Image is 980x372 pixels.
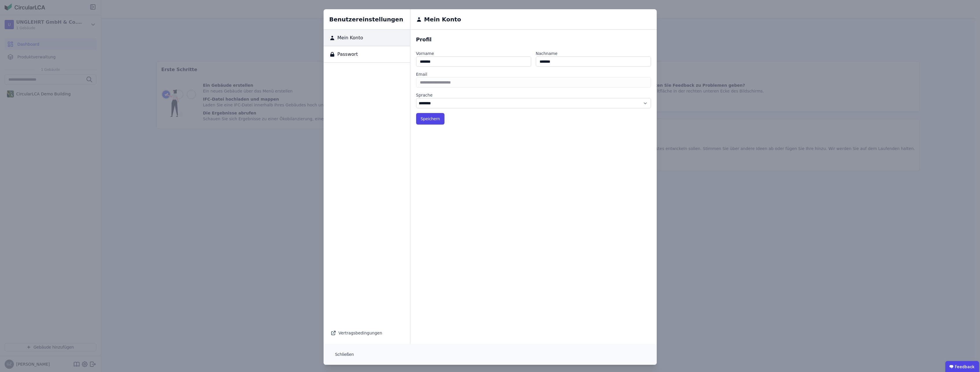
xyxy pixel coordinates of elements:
span: Mein Konto [335,34,363,41]
label: Vorname [416,51,531,56]
div: Profil [416,36,651,44]
div: Vertragsbedingungen [331,329,403,337]
h6: Benutzereinstellungen [324,9,410,30]
button: Schließen [331,349,359,360]
span: Passwort [335,51,358,58]
label: Email [416,71,651,77]
h6: Mein Konto [422,15,461,24]
label: Nachname [536,51,651,56]
button: Speichern [416,113,445,125]
label: Sprache [416,92,651,98]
